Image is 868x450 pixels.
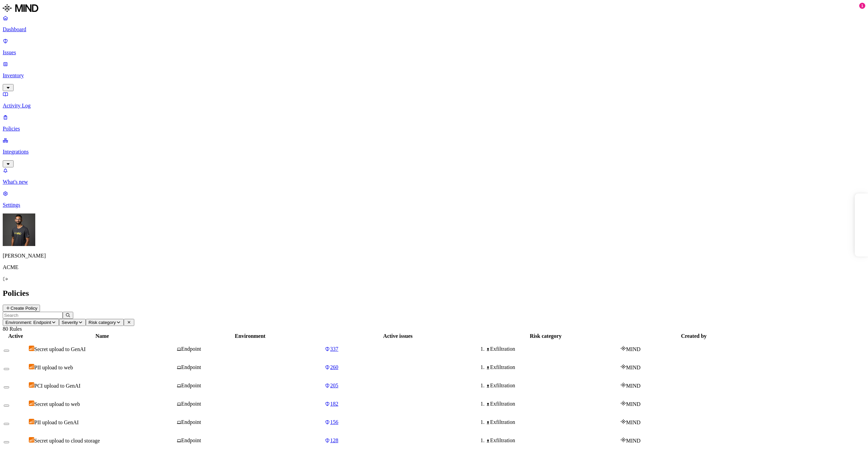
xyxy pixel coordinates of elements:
[181,401,201,407] span: Endpoint
[620,346,626,351] img: mind-logo-icon.svg
[626,420,641,425] span: MIND
[29,401,34,406] img: severity-medium.svg
[330,383,338,388] span: 205
[34,401,80,407] span: Secret upload to web
[486,346,619,352] div: Exfiltration
[3,213,35,246] img: Amit Cohen
[620,333,768,339] div: Created by
[3,264,865,270] p: ACME
[3,73,865,79] p: Inventory
[181,383,201,388] span: Endpoint
[34,346,86,352] span: Secret upload to GenAI
[620,382,626,388] img: mind-logo-icon.svg
[3,103,865,109] p: Activity Log
[620,437,626,443] img: mind-logo-icon.svg
[4,333,27,339] div: Active
[181,346,201,352] span: Endpoint
[620,364,626,369] img: mind-logo-icon.svg
[330,419,338,425] span: 156
[486,383,619,389] div: Exfiltration
[859,3,865,9] div: 1
[34,438,100,444] span: Secret upload to cloud storage
[29,419,34,424] img: severity-medium.svg
[34,365,73,370] span: PII upload to web
[3,289,865,298] h2: Policies
[626,365,641,370] span: MIND
[3,3,38,14] img: MIND
[181,437,201,443] span: Endpoint
[486,364,619,370] div: Exfiltration
[330,401,338,407] span: 182
[62,320,78,325] span: Severity
[3,179,865,185] p: What's new
[3,305,40,312] button: Create Policy
[472,333,619,339] div: Risk category
[330,437,338,443] span: 128
[3,149,865,155] p: Integrations
[29,382,34,388] img: severity-medium.svg
[34,383,80,389] span: PCI upload to GenAI
[3,49,865,56] p: Issues
[5,320,51,325] span: Environment: Endpoint
[177,333,323,339] div: Environment
[325,333,471,339] div: Active issues
[3,126,865,132] p: Policies
[29,364,34,369] img: severity-medium.svg
[626,401,641,407] span: MIND
[88,320,116,325] span: Risk category
[486,401,619,407] div: Exfiltration
[3,202,865,208] p: Settings
[3,26,865,33] p: Dashboard
[620,401,626,406] img: mind-logo-icon.svg
[181,364,201,370] span: Endpoint
[486,437,619,444] div: Exfiltration
[486,419,619,425] div: Exfiltration
[181,419,201,425] span: Endpoint
[330,346,338,352] span: 337
[330,364,338,370] span: 260
[626,438,641,444] span: MIND
[29,333,176,339] div: Name
[29,437,34,443] img: severity-medium.svg
[620,419,626,424] img: mind-logo-icon.svg
[3,312,63,319] input: Search
[3,326,22,332] span: 80 Rules
[626,383,641,389] span: MIND
[626,346,641,352] span: MIND
[34,420,79,425] span: PII upload to GenAI
[29,346,34,351] img: severity-medium.svg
